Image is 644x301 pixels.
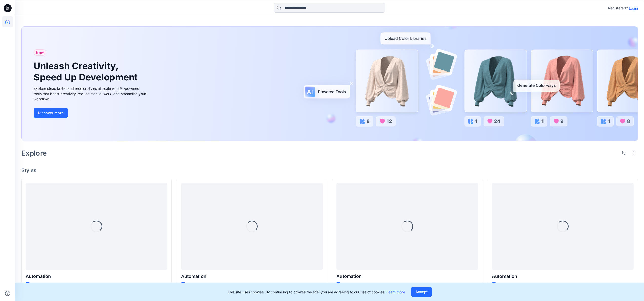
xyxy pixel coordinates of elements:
p: Automation [26,273,167,280]
p: Updated [DATE] [187,282,210,287]
p: This site uses cookies. By continuing to browse the site, you are agreeing to our use of cookies. [228,289,405,295]
p: Automation [492,273,634,280]
span: New [36,49,44,56]
p: Automation [336,273,478,280]
div: Explore ideas faster and recolor styles at scale with AI-powered tools that boost creativity, red... [34,86,148,102]
a: Learn more [386,290,405,294]
p: Updated [DATE] [498,282,521,287]
button: Discover more [34,108,68,118]
p: Login [629,6,638,11]
p: Registered? [608,5,628,11]
h1: Unleash Creativity, Speed Up Development [34,61,140,82]
h2: Explore [21,149,47,157]
button: Accept [411,287,432,297]
a: Discover more [34,108,148,118]
p: Updated a day ago [32,282,59,287]
h4: Styles [21,167,638,173]
p: Updated [DATE] [343,282,366,287]
p: Automation [181,273,323,280]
